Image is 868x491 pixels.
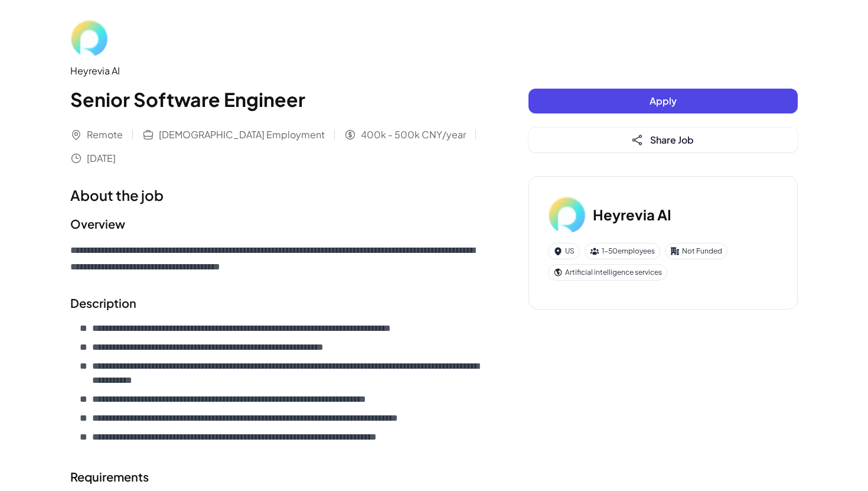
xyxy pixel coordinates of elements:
[593,204,671,225] h3: Heyrevia AI
[70,64,481,78] div: Heyrevia AI
[548,196,586,233] img: He
[87,128,123,142] span: Remote
[70,294,481,312] h2: Description
[70,184,481,206] h1: About the job
[70,215,481,233] h2: Overview
[70,19,108,57] img: He
[665,243,727,259] div: Not Funded
[585,243,660,259] div: 1-50 employees
[528,128,798,152] button: Share Job
[70,85,481,113] h1: Senior Software Engineer
[361,128,466,142] span: 400k - 500k CNY/year
[159,128,325,142] span: [DEMOGRAPHIC_DATA] Employment
[70,468,481,486] h2: Requirements
[650,134,694,146] span: Share Job
[87,151,116,165] span: [DATE]
[548,264,667,281] div: Artificial intelligence services
[528,89,798,113] button: Apply
[650,95,677,107] span: Apply
[548,243,580,259] div: US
